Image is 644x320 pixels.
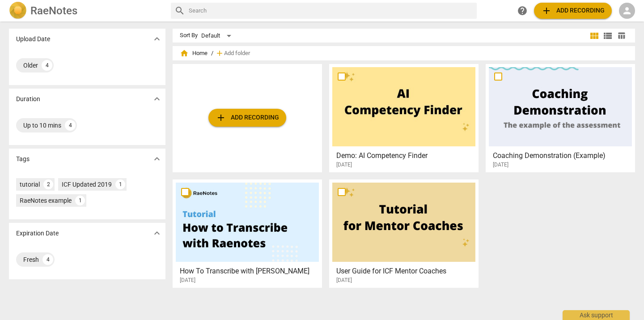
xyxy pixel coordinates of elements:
p: Upload Date [16,34,50,44]
div: Default [201,29,234,43]
a: Demo: AI Competency Finder[DATE] [332,67,475,168]
div: 1 [115,179,125,189]
h3: User Guide for ICF Mentor Coaches [336,266,476,277]
button: Upload [208,109,286,127]
a: LogoRaeNotes [9,2,164,20]
span: / [211,50,213,57]
div: 4 [65,120,76,131]
span: expand_more [152,94,162,104]
div: 4 [42,254,53,265]
span: [DATE] [336,161,352,169]
a: Coaching Demonstration (Example)[DATE] [489,67,632,168]
div: Fresh [23,255,39,264]
a: Help [514,3,530,19]
div: Older [23,61,38,70]
button: Show more [150,226,164,240]
a: User Guide for ICF Mentor Coaches[DATE] [332,183,475,284]
button: Table view [614,29,628,43]
span: home [180,49,189,58]
h3: Demo: AI Competency Finder [336,150,476,161]
span: expand_more [152,154,162,164]
span: person [622,5,632,16]
div: 1 [75,196,85,205]
button: List view [601,29,614,43]
button: Show more [150,152,164,166]
div: ICF Updated 2019 [62,180,112,189]
span: search [174,5,185,16]
img: Logo [9,2,27,20]
h2: RaeNotes [30,4,77,17]
h3: How To Transcribe with RaeNotes [180,266,320,277]
button: Upload [534,3,612,19]
span: Add recording [216,112,279,123]
span: table_chart [617,31,626,40]
p: Expiration Date [16,229,59,238]
div: 2 [43,179,53,189]
p: Tags [16,154,30,164]
a: How To Transcribe with [PERSON_NAME][DATE] [176,183,319,284]
button: Show more [150,92,164,106]
input: Search [189,4,473,18]
span: expand_more [152,34,162,44]
div: Sort By [180,32,198,39]
div: RaeNotes example [20,196,72,205]
div: tutorial [20,180,40,189]
span: [DATE] [493,161,508,169]
span: add [216,112,226,123]
h3: Coaching Demonstration (Example) [493,150,633,161]
span: [DATE] [336,277,352,284]
span: expand_more [152,228,162,239]
span: [DATE] [180,277,195,284]
span: Add recording [541,5,605,16]
span: Home [180,49,208,58]
div: 4 [42,60,52,71]
div: Ask support [563,310,630,320]
span: help [517,5,528,16]
button: Show more [150,32,164,46]
button: Tile view [588,29,601,43]
span: view_module [589,30,600,41]
span: add [215,49,224,58]
span: add [541,5,552,16]
div: Up to 10 mins [23,121,61,130]
span: Add folder [224,50,250,57]
p: Duration [16,94,40,104]
span: view_list [602,30,613,41]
